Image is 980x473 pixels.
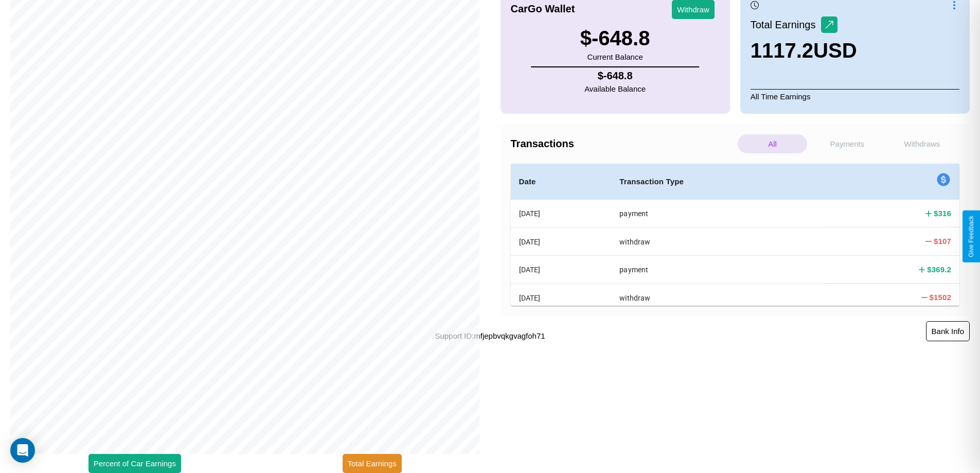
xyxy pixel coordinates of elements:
p: All [738,134,807,153]
h4: $ 107 [934,236,951,247]
h3: 1117.2 USD [751,39,857,62]
th: [DATE] [511,227,612,255]
p: Total Earnings [751,15,821,34]
button: Total Earnings [343,454,402,473]
p: Withdraws [887,134,957,153]
p: Payments [812,134,882,153]
th: payment [611,256,825,284]
h4: CarGo Wallet [511,3,575,15]
p: Support ID: mfjepbvqkgvagfoh71 [435,329,545,343]
th: withdraw [611,227,825,255]
div: Give Feedback [968,216,975,257]
h3: $ -648.8 [580,27,650,50]
th: withdraw [611,284,825,311]
th: [DATE] [511,200,612,228]
p: Available Balance [584,82,646,96]
h4: $ 1502 [930,292,951,303]
p: Current Balance [580,50,650,64]
h4: $ 316 [934,208,951,219]
h4: $ 369.2 [927,264,951,275]
table: simple table [511,164,960,367]
h4: $ -648.8 [584,70,646,82]
h4: Transactions [511,138,735,150]
button: Bank Info [926,321,970,341]
th: [DATE] [511,284,612,311]
h4: Transaction Type [619,176,816,188]
div: Open Intercom Messenger [10,438,35,463]
h4: Date [519,176,603,188]
p: All Time Earnings [751,89,959,103]
th: [DATE] [511,256,612,284]
button: Percent of Car Earnings [88,454,181,473]
th: payment [611,200,825,228]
